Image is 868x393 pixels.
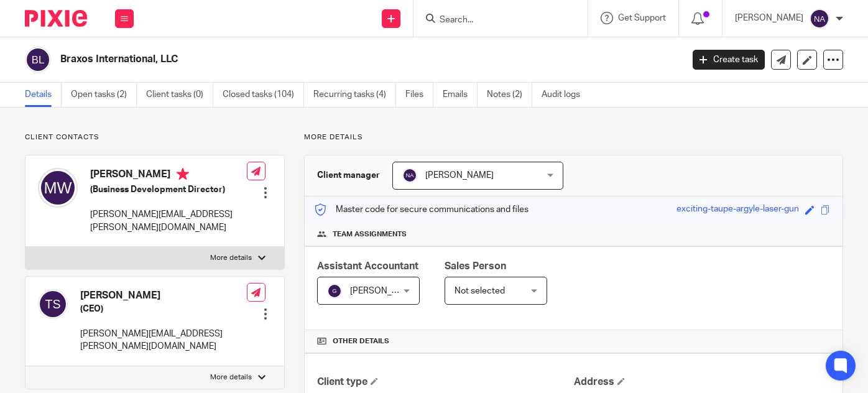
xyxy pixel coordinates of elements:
[80,289,247,302] h4: [PERSON_NAME]
[210,372,252,382] p: More details
[314,203,529,216] p: Master code for secure communications and files
[327,284,342,298] img: svg%3E
[618,14,666,22] span: Get Support
[574,376,830,389] h4: Address
[455,287,505,295] span: Not selected
[71,83,137,107] a: Open tasks (2)
[90,168,247,183] h4: [PERSON_NAME]
[177,168,189,180] i: Primary
[317,169,380,182] h3: Client manager
[438,15,550,26] input: Search
[676,203,799,217] div: exciting-taupe-argyle-laser-gun
[487,83,532,107] a: Notes (2)
[90,183,247,196] h5: (Business Development Director)
[80,328,247,353] p: [PERSON_NAME][EMAIL_ADDRESS][PERSON_NAME][DOMAIN_NAME]
[313,83,396,107] a: Recurring tasks (4)
[693,50,765,70] a: Create task
[405,83,433,107] a: Files
[350,287,418,295] span: [PERSON_NAME]
[146,83,213,107] a: Client tasks (0)
[210,253,252,263] p: More details
[443,83,478,107] a: Emails
[317,376,573,389] h4: Client type
[333,336,389,346] span: Other details
[25,132,285,142] p: Client contacts
[25,47,51,73] img: svg%3E
[317,261,418,271] span: Assistant Accountant
[445,261,506,271] span: Sales Person
[223,83,304,107] a: Closed tasks (104)
[80,303,247,315] h5: (CEO)
[333,229,407,239] span: Team assignments
[402,168,417,183] img: svg%3E
[25,83,62,107] a: Details
[38,289,68,319] img: svg%3E
[735,12,803,24] p: [PERSON_NAME]
[810,9,829,29] img: svg%3E
[425,171,494,180] span: [PERSON_NAME]
[542,83,589,107] a: Audit logs
[304,132,843,142] p: More details
[60,53,552,66] h2: Braxos International, LLC
[25,10,87,27] img: Pixie
[90,208,247,234] p: [PERSON_NAME][EMAIL_ADDRESS][PERSON_NAME][DOMAIN_NAME]
[38,168,78,208] img: svg%3E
